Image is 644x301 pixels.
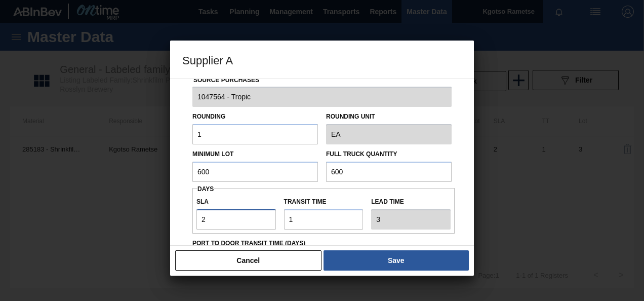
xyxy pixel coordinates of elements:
h3: Supplier A [170,41,474,79]
label: Rounding Unit [326,109,452,124]
span: Days [197,185,214,193]
label: SLA [196,195,276,209]
label: Minimum Lot [192,150,233,158]
label: Transit time [284,195,364,209]
button: Cancel [175,250,321,271]
label: Rounding [192,113,225,120]
button: Save [324,250,469,271]
label: Source Purchases [193,77,259,84]
label: Lead time [371,195,451,209]
label: Port to Door Transit Time (days) [192,236,452,251]
label: Full Truck Quantity [326,150,397,158]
